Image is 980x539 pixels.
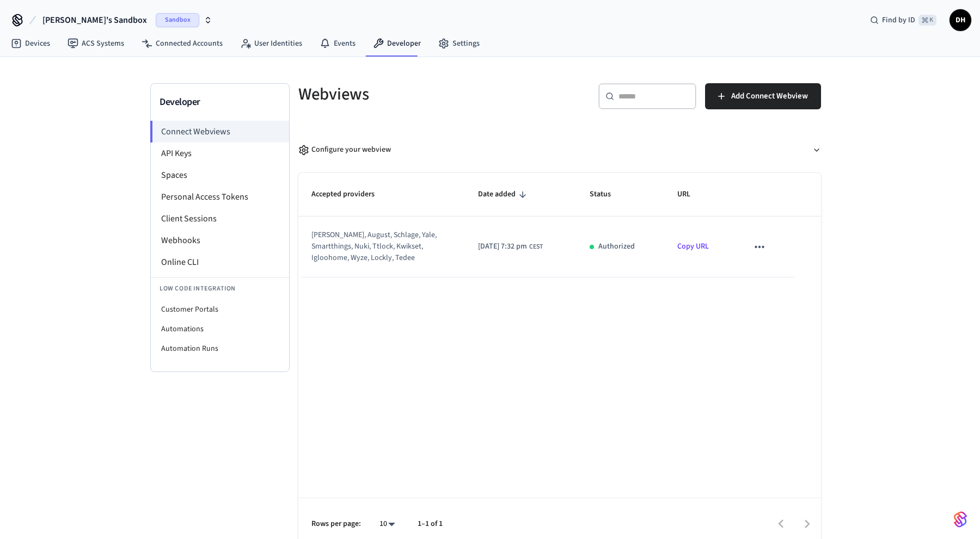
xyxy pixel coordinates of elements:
div: 10 [374,516,400,532]
button: Configure your webview [298,135,821,164]
li: Customer Portals [151,300,289,319]
li: Automation Runs [151,339,289,358]
span: Add Connect Webview [731,89,808,103]
span: Accepted providers [311,186,389,203]
p: Authorized [598,241,635,252]
table: sticky table [298,173,821,277]
span: Sandbox [156,13,199,27]
li: API Keys [151,143,289,164]
a: Events [311,34,364,53]
h5: Webviews [298,83,553,106]
li: Low Code Integration [151,277,289,300]
li: Spaces [151,164,289,186]
img: SeamLogoGradient.69752ec5.svg [954,511,967,528]
button: Add Connect Webview [705,83,821,109]
a: User Identities [231,34,311,53]
button: DH [950,9,971,31]
div: Find by ID⌘ K [861,10,945,30]
span: Find by ID [882,15,915,26]
li: Connect Webviews [150,121,289,143]
li: Online CLI [151,251,289,273]
li: Personal Access Tokens [151,186,289,208]
span: [DATE] 7:32 pm [478,241,527,252]
h3: Developer [160,95,280,110]
span: DH [951,10,970,30]
span: URL [677,186,705,203]
a: Settings [430,34,488,53]
a: Connected Accounts [133,34,231,53]
li: Automations [151,319,289,339]
span: CEST [529,242,543,252]
span: Date added [478,186,530,203]
span: Status [590,186,625,203]
li: Webhooks [151,230,289,251]
a: Developer [364,34,430,53]
div: Europe/Stockholm [478,241,543,252]
a: Devices [2,34,59,53]
p: Rows per page: [311,518,361,530]
span: [PERSON_NAME]'s Sandbox [42,14,147,27]
div: [PERSON_NAME], august, schlage, yale, smartthings, nuki, ttlock, kwikset, igloohome, wyze, lockly... [311,230,438,264]
div: Configure your webview [298,144,391,156]
a: ACS Systems [59,34,133,53]
li: Client Sessions [151,208,289,230]
span: ⌘ K [918,15,936,26]
a: Copy URL [677,241,709,252]
p: 1–1 of 1 [418,518,443,530]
